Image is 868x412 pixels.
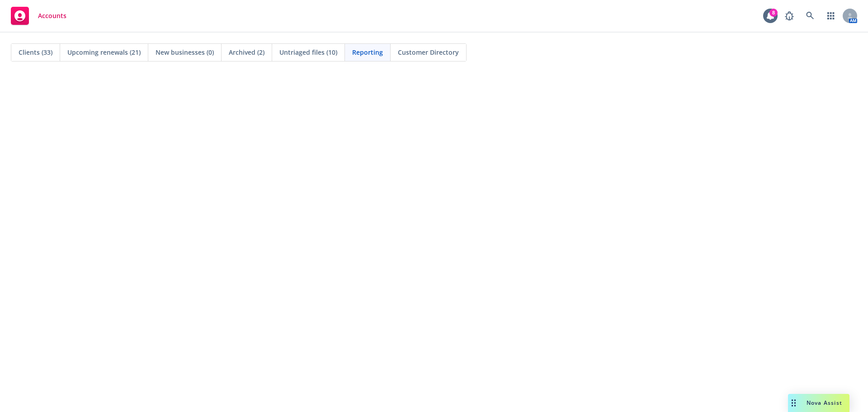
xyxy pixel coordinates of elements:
span: Accounts [38,12,66,19]
a: Switch app [822,7,840,25]
span: Customer Directory [398,47,459,57]
span: Clients (33) [19,47,52,57]
span: Archived (2) [229,47,264,57]
span: Upcoming renewals (21) [67,47,141,57]
a: Accounts [7,3,70,28]
button: Nova Assist [788,394,849,412]
span: Reporting [352,47,383,57]
span: New businesses (0) [156,47,214,57]
span: Untriaged files (10) [279,47,337,57]
a: Report a Bug [780,7,798,25]
div: 8 [769,9,778,17]
span: Nova Assist [807,399,842,407]
a: Search [801,7,819,25]
div: Drag to move [788,394,799,412]
iframe: Hex Dashboard 1 [9,81,859,403]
